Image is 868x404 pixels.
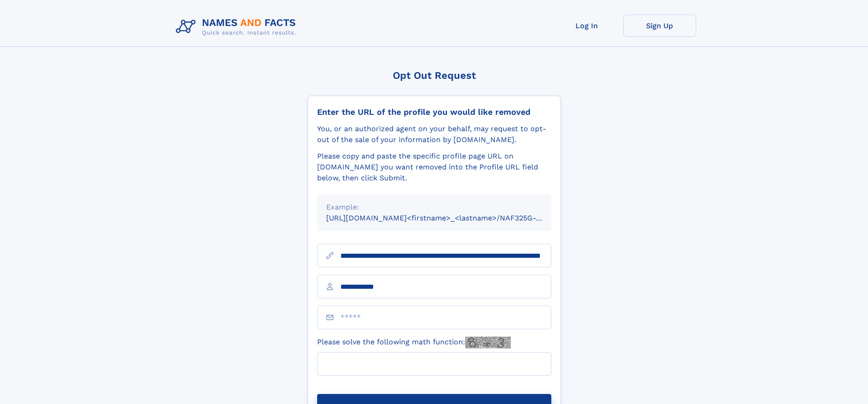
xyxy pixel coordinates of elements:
div: Enter the URL of the profile you would like removed [317,107,551,117]
a: Sign Up [623,15,696,37]
div: Example: [326,202,542,213]
label: Please solve the following math function: [317,337,511,348]
div: Opt Out Request [308,70,561,81]
small: [URL][DOMAIN_NAME]<firstname>_<lastname>/NAF325G-xxxxxxxx [326,214,569,222]
a: Log In [550,15,623,37]
img: Logo Names and Facts [172,15,303,39]
div: You, or an authorized agent on your behalf, may request to opt-out of the sale of your informatio... [317,123,551,145]
div: Please copy and paste the specific profile page URL on [DOMAIN_NAME] you want removed into the Pr... [317,151,551,184]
